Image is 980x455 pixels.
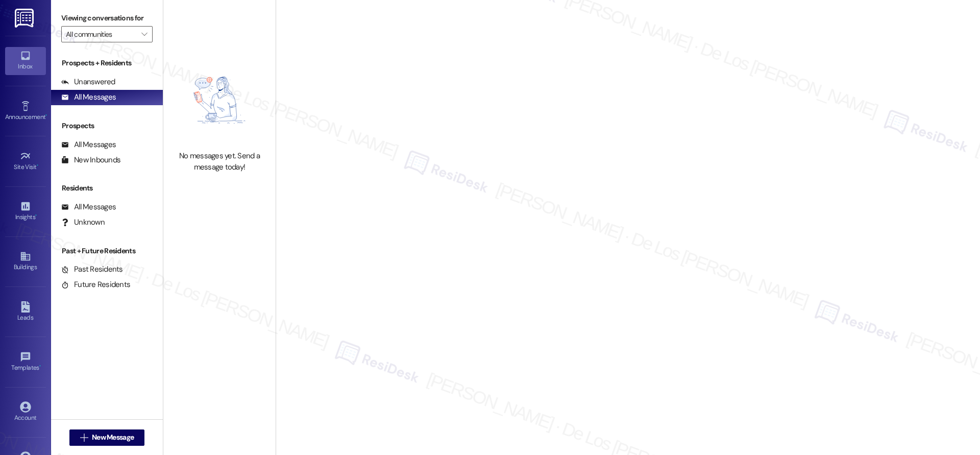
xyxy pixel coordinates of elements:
div: All Messages [61,202,116,212]
a: Insights • [5,198,46,225]
span: • [45,112,47,119]
span: • [39,363,41,370]
a: Account [5,398,46,426]
img: ResiDesk Logo [15,9,36,28]
a: Inbox [5,47,46,75]
div: New Inbounds [61,155,120,165]
div: Prospects [51,121,163,131]
i:  [80,434,88,442]
a: Leads [5,298,46,326]
a: Templates • [5,348,46,376]
a: Buildings [5,248,46,275]
div: Past + Future Residents [51,246,163,256]
a: Site Visit • [5,148,46,175]
span: New Message [92,432,134,443]
div: Residents [51,183,163,194]
div: Unknown [61,217,105,228]
label: Viewing conversations for [61,10,153,26]
span: • [35,212,37,219]
div: Future Residents [61,279,130,290]
div: Unanswered [61,77,115,87]
span: • [37,162,38,169]
i:  [141,30,147,38]
div: No messages yet. Send a message today! [175,151,264,173]
button: New Message [69,429,145,446]
input: All communities [66,26,136,42]
div: All Messages [61,139,116,150]
div: All Messages [61,92,116,103]
div: Past Residents [61,264,123,275]
div: Prospects + Residents [51,58,163,68]
img: empty-state [175,55,264,146]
